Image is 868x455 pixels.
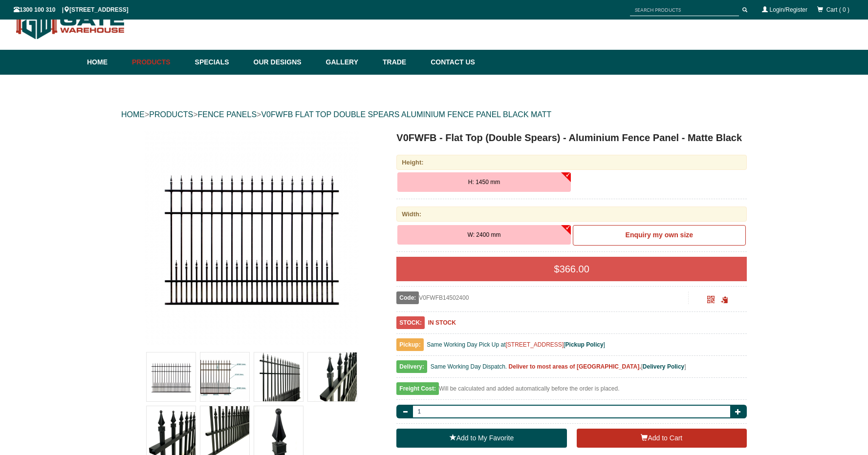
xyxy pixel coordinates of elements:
span: Code: [396,291,419,304]
img: V0FWFB - Flat Top (Double Spears) - Aluminium Fence Panel - Matte Black - H: 1450 mm W: 2400 mm -... [144,130,359,345]
img: V0FWFB - Flat Top (Double Spears) - Aluminium Fence Panel - Matte Black [308,352,357,401]
input: SEARCH PRODUCTS [630,4,739,16]
a: HOME [121,110,145,119]
a: Our Designs [249,50,321,75]
a: V0FWFB - Flat Top (Double Spears) - Aluminium Fence Panel - Matte Black - H: 1450 mm W: 2400 mm -... [122,130,381,345]
span: 1300 100 310 | [STREET_ADDRESS] [14,6,129,13]
span: W: 2400 mm [468,231,501,238]
a: Specials [190,50,249,75]
button: W: 2400 mm [397,225,570,245]
span: STOCK: [396,316,425,329]
a: Gallery [321,50,378,75]
a: [STREET_ADDRESS] [506,341,564,348]
span: Same Working Day Dispatch. [431,363,507,370]
span: Same Working Day Pick Up at [ ] [427,341,605,348]
div: Will be calculated and added automatically before the order is placed. [396,383,747,400]
img: V0FWFB - Flat Top (Double Spears) - Aluminium Fence Panel - Matte Black [200,352,249,401]
div: Width: [396,207,747,222]
div: Height: [396,155,747,170]
img: V0FWFB - Flat Top (Double Spears) - Aluminium Fence Panel - Matte Black [254,352,303,401]
a: Products [127,50,190,75]
a: FENCE PANELS [197,110,257,119]
img: V0FWFB - Flat Top (Double Spears) - Aluminium Fence Panel - Matte Black [200,406,249,455]
a: Pickup Policy [565,341,604,348]
span: Pickup: [396,338,423,351]
iframe: LiveChat chat widget [673,194,868,421]
b: Enquiry my own size [626,231,693,239]
button: Add to Cart [577,429,747,448]
img: V0FWFB - Flat Top (Double Spears) - Aluminium Fence Panel - Matte Black [254,406,303,455]
img: V0FWFB - Flat Top (Double Spears) - Aluminium Fence Panel - Matte Black [147,352,195,401]
span: Cart ( 0 ) [826,6,849,13]
a: PRODUCTS [149,110,193,119]
span: 366.00 [560,264,589,274]
span: Freight Cost: [396,382,439,395]
a: V0FWFB FLAT TOP DOUBLE SPEARS ALUMINIUM FENCE PANEL BLACK MATT [261,110,551,119]
a: Add to My Favorite [396,429,566,448]
div: $ [396,257,747,281]
span: H: 1450 mm [468,179,500,186]
a: Trade [378,50,426,75]
span: Delivery: [396,360,427,373]
a: Home [87,50,127,75]
b: IN STOCK [428,319,456,326]
b: Deliver to most areas of [GEOGRAPHIC_DATA]. [509,363,641,370]
button: H: 1450 mm [397,172,570,192]
a: Contact Us [426,50,475,75]
h1: V0FWFB - Flat Top (Double Spears) - Aluminium Fence Panel - Matte Black [396,130,747,145]
div: > > > [121,99,747,130]
a: Delivery Policy [643,363,684,370]
img: V0FWFB - Flat Top (Double Spears) - Aluminium Fence Panel - Matte Black [147,406,195,455]
a: Login/Register [770,6,807,13]
div: V0FWFB14502400 [396,291,688,304]
div: [ ] [396,361,747,378]
a: Enquiry my own size [573,225,746,246]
